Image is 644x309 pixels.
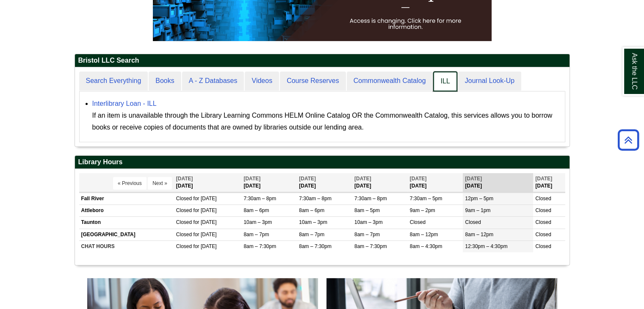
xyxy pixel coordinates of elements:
[79,217,174,229] td: Taunton
[79,205,174,217] td: Attleboro
[299,176,316,182] span: [DATE]
[465,243,507,249] span: 12:30pm – 4:30pm
[410,219,426,225] span: Closed
[354,176,371,182] span: [DATE]
[615,134,642,146] a: Back to Top
[354,196,387,201] span: 7:30am – 8pm
[176,232,192,237] span: Closed
[299,196,332,201] span: 7:30am – 8pm
[299,207,324,213] span: 8am – 6pm
[352,173,408,192] th: [DATE]
[113,177,146,190] button: « Previous
[465,232,493,237] span: 8am – 12pm
[193,243,216,249] span: for [DATE]
[354,243,387,249] span: 8am – 7:30pm
[410,196,442,201] span: 7:30am – 5pm
[465,207,490,213] span: 9am – 1pm
[243,196,276,201] span: 7:30am – 8pm
[433,72,457,91] a: ILL
[243,207,269,213] span: 8am – 6pm
[463,173,533,192] th: [DATE]
[75,156,569,169] h2: Library Hours
[354,219,383,225] span: 10am – 3pm
[535,232,551,237] span: Closed
[176,207,192,213] span: Closed
[182,72,244,91] a: A - Z Databases
[354,207,380,213] span: 8am – 5pm
[193,196,216,201] span: for [DATE]
[535,219,551,225] span: Closed
[410,207,435,213] span: 9am – 2pm
[193,219,216,225] span: for [DATE]
[79,72,148,91] a: Search Everything
[193,232,216,237] span: for [DATE]
[299,232,324,237] span: 8am – 7pm
[79,193,174,205] td: Fall River
[193,207,216,213] span: for [DATE]
[243,176,260,182] span: [DATE]
[75,54,569,67] h2: Bristol LLC Search
[79,229,174,240] td: [GEOGRAPHIC_DATA]
[92,100,157,107] a: Interlibrary Loan - ILL
[535,243,551,249] span: Closed
[79,240,174,252] td: CHAT HOURS
[465,219,481,225] span: Closed
[92,110,561,133] div: If an item is unavailable through the Library Learning Commons HELM Online Catalog OR the Commonw...
[410,176,427,182] span: [DATE]
[174,173,242,192] th: [DATE]
[299,219,327,225] span: 10am – 3pm
[297,173,352,192] th: [DATE]
[176,196,192,201] span: Closed
[465,176,482,182] span: [DATE]
[465,196,493,201] span: 12pm – 5pm
[354,232,380,237] span: 8am – 7pm
[176,176,193,182] span: [DATE]
[299,243,332,249] span: 8am – 7:30pm
[533,173,565,192] th: [DATE]
[243,243,276,249] span: 8am – 7:30pm
[176,219,192,225] span: Closed
[408,173,463,192] th: [DATE]
[458,72,521,91] a: Journal Look-Up
[241,173,297,192] th: [DATE]
[535,196,551,201] span: Closed
[535,176,552,182] span: [DATE]
[243,232,269,237] span: 8am – 7pm
[410,243,442,249] span: 8am – 4:30pm
[176,243,192,249] span: Closed
[347,72,433,91] a: Commonwealth Catalog
[149,72,181,91] a: Books
[245,72,279,91] a: Videos
[410,232,438,237] span: 8am – 12pm
[280,72,346,91] a: Course Reserves
[148,177,172,190] button: Next »
[535,207,551,213] span: Closed
[243,219,272,225] span: 10am – 3pm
